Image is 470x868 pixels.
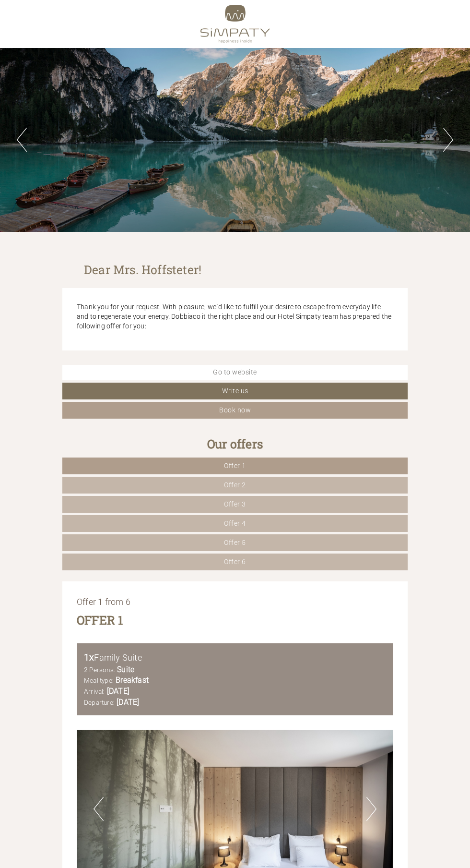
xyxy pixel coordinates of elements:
[117,698,139,707] b: [DATE]
[84,651,94,663] b: 1x
[77,597,130,607] span: Offer 1 from 6
[77,612,123,629] div: Offer 1
[84,666,115,674] small: 2 Persons:
[84,651,386,664] div: Family Suite
[84,687,105,695] small: Arrival:
[224,462,246,470] span: Offer 1
[94,797,104,821] button: Previous
[17,128,27,152] button: Previous
[224,519,246,527] span: Offer 4
[107,687,129,696] b: [DATE]
[62,435,408,453] div: Our offers
[224,500,246,508] span: Offer 3
[84,676,114,684] small: Meal type:
[62,365,408,380] a: Go to website
[77,302,393,331] p: Thank you for your request. With pleasure, we´d like to fulfill your desire to escape from everyd...
[62,383,408,399] a: Write us
[84,699,115,706] small: Departure:
[443,128,453,152] button: Next
[224,539,246,546] span: Offer 5
[366,797,376,821] button: Next
[117,665,134,674] b: Suite
[116,675,149,685] b: Breakfast
[224,481,246,489] span: Offer 2
[62,402,408,419] a: Book now
[84,263,201,277] h1: Dear Mrs. Hoffsteter!
[224,558,246,566] span: Offer 6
